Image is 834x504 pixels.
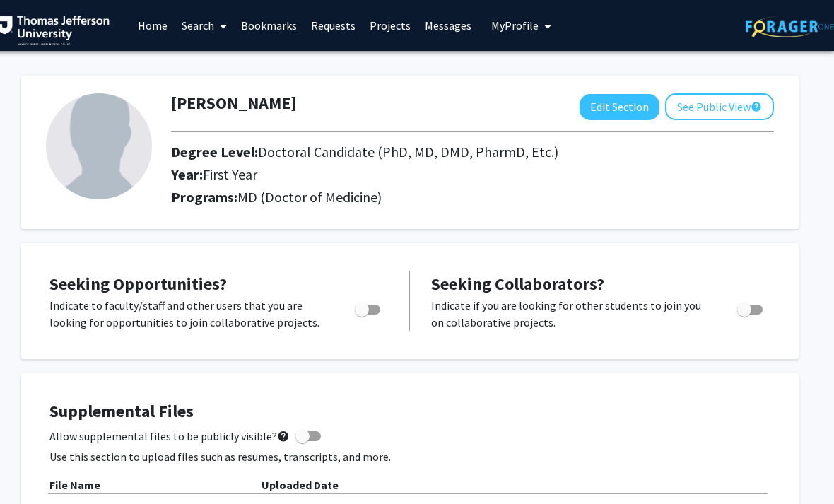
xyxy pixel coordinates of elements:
[258,143,558,160] span: Doctoral Candidate (PhD, MD, DMD, PharmD, Etc.)
[49,478,100,492] b: File Name
[262,478,339,492] b: Uploaded Date
[491,18,539,33] span: My Profile
[349,297,388,318] div: Toggle
[237,188,382,206] span: MD (Doctor of Medicine)
[175,1,234,50] a: Search
[277,428,290,445] mat-icon: help
[49,297,328,331] p: Indicate to faculty/staff and other users that you are looking for opportunities to join collabor...
[171,93,297,114] h1: [PERSON_NAME]
[171,143,666,160] h2: Degree Level:
[49,448,770,465] p: Use this section to upload files such as resumes, transcripts, and more.
[431,273,604,295] span: Seeking Collaborators?
[49,428,290,445] span: Allow supplemental files to be publicly visible?
[49,402,770,422] h4: Supplemental Files
[46,93,152,199] img: Profile Picture
[363,1,418,50] a: Projects
[203,165,257,183] span: First Year
[234,1,304,50] a: Bookmarks
[171,189,774,206] h2: Programs:
[431,297,710,331] p: Indicate if you are looking for other students to join you on collaborative projects.
[131,1,175,50] a: Home
[418,1,478,50] a: Messages
[580,94,659,120] button: Edit Section
[665,93,774,120] button: See Public View
[746,16,834,37] img: ForagerOne Logo
[751,98,762,115] mat-icon: help
[49,273,227,295] span: Seeking Opportunities?
[304,1,363,50] a: Requests
[732,297,770,318] div: Toggle
[171,166,666,183] h2: Year:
